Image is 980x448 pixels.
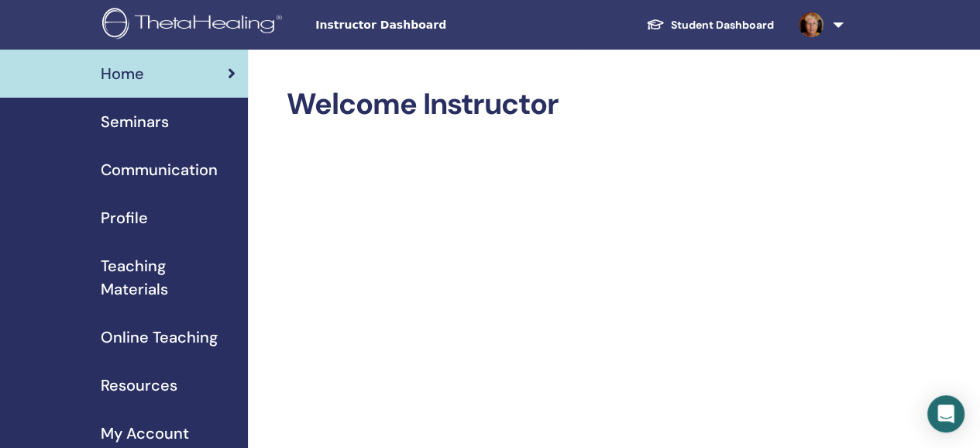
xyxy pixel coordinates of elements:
img: default.jpg [799,12,824,37]
img: logo.png [102,8,287,43]
span: Home [101,62,144,85]
span: My Account [101,422,189,445]
span: Teaching Materials [101,254,236,301]
span: Profile [101,206,148,229]
span: Seminars [101,110,169,133]
h2: Welcome Instructor [287,87,844,122]
a: Student Dashboard [634,11,786,40]
img: graduation-cap-white.svg [646,18,665,31]
div: Open Intercom Messenger [927,395,965,432]
span: Instructor Dashboard [315,17,548,33]
span: Resources [101,374,177,397]
span: Online Teaching [101,326,218,349]
span: Communication [101,158,218,181]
